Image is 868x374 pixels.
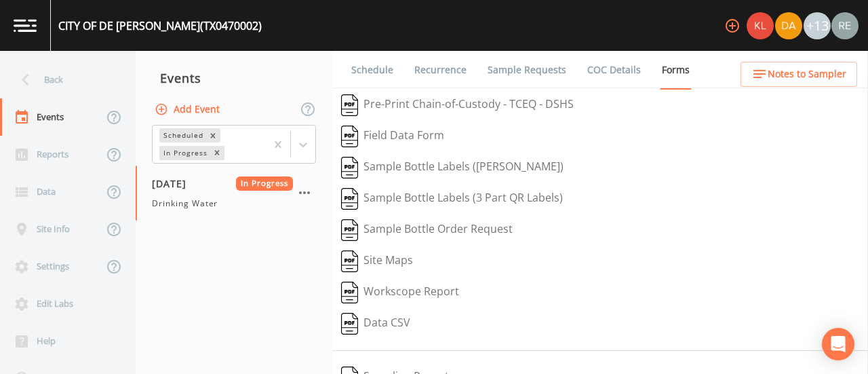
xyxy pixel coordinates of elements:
[822,328,854,360] div: Open Intercom Messenger
[341,188,358,210] img: svg%3e
[152,176,196,191] span: [DATE]
[332,152,572,183] button: Sample Bottle Labels ([PERSON_NAME])
[152,97,225,122] button: Add Event
[205,128,220,143] div: Remove Scheduled
[775,12,802,39] img: a84961a0472e9debc750dd08a004988d
[332,90,583,121] button: Pre-Print Chain-of-Custody - TCEQ - DSHS
[332,183,572,214] button: Sample Bottle Labels (3 Part QR Labels)
[747,12,774,39] img: 9c4450d90d3b8045b2e5fa62e4f92659
[804,12,831,39] div: +13
[341,157,358,179] img: svg%3e
[768,66,846,83] span: Notes to Sampler
[332,308,419,339] button: Data CSV
[741,62,857,87] button: Notes to Sampler
[341,126,358,147] img: svg%3e
[58,18,262,34] div: CITY OF DE [PERSON_NAME] (TX0470002)
[831,12,859,39] img: e720f1e92442e99c2aab0e3b783e6548
[159,128,205,143] div: Scheduled
[412,51,469,89] a: Recurrence
[332,214,521,246] button: Sample Bottle Order Request
[341,313,358,335] img: svg%3e
[332,277,468,308] button: Workscope Report
[341,250,358,272] img: svg%3e
[746,12,774,39] div: Kler Teran
[332,246,422,277] button: Site Maps
[236,176,294,191] span: In Progress
[341,282,358,303] img: svg%3e
[14,19,37,32] img: logo
[585,51,643,89] a: COC Details
[159,146,210,160] div: In Progress
[152,198,218,210] span: Drinking Water
[349,51,395,89] a: Schedule
[210,146,224,160] div: Remove In Progress
[660,51,692,90] a: Forms
[136,61,332,95] div: Events
[486,51,568,89] a: Sample Requests
[341,94,358,116] img: svg%3e
[332,121,453,152] button: Field Data Form
[136,166,332,221] a: [DATE]In ProgressDrinking Water
[774,12,803,39] div: David Weber
[341,219,358,241] img: svg%3e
